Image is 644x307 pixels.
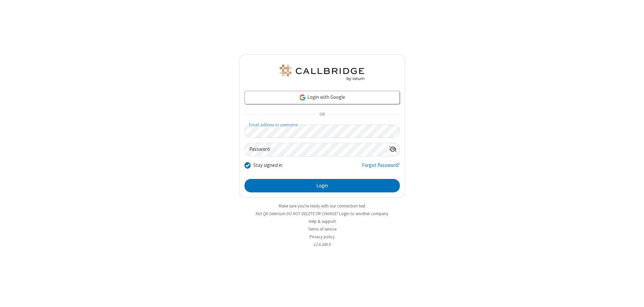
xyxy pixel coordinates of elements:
iframe: Chat [627,290,639,302]
button: Login [245,179,400,192]
div: Show password [386,143,399,156]
img: google-icon.png [299,94,306,101]
a: Login with Google [245,91,400,104]
input: Email address or username [245,125,400,138]
li: v2.6.349.9 [239,241,405,248]
a: Terms of service [308,226,336,232]
a: Make sure you're ready with our connection test [279,203,365,209]
a: Help & support [309,219,336,224]
span: OR [317,110,327,119]
button: Login to another company [339,210,388,217]
li: Not QA Selenium DO NOT DELETE OR CHANGE? [239,210,405,217]
a: Privacy policy [310,234,335,240]
a: Forgot Password? [362,162,400,174]
img: QA Selenium DO NOT DELETE OR CHANGE [278,65,366,81]
input: Password [245,143,386,156]
label: Stay signed in [253,162,282,169]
